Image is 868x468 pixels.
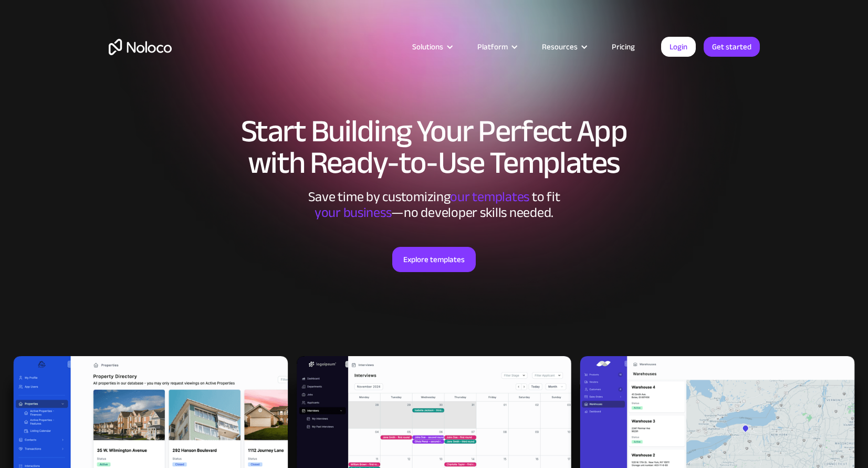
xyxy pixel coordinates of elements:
a: Login [661,37,696,57]
div: Platform [477,40,508,54]
div: Solutions [412,40,443,54]
span: your business [315,200,392,225]
h1: Start Building Your Perfect App with Ready-to-Use Templates [109,116,760,179]
a: Explore templates [392,247,476,272]
div: Platform [464,40,529,54]
div: Solutions [399,40,464,54]
div: Resources [529,40,599,54]
a: Pricing [599,40,648,54]
div: Resources [542,40,578,54]
a: home [109,39,172,55]
a: Get started [704,37,760,57]
span: our templates [450,184,529,210]
div: Save time by customizing to fit ‍ —no developer skills needed. [277,189,592,221]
